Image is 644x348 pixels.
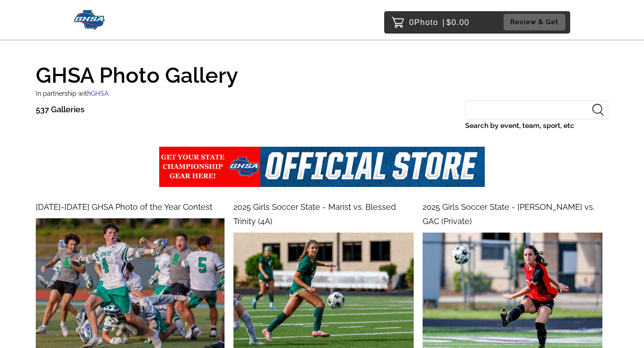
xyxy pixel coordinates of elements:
a: Review & Get [504,14,568,30]
span: | [442,18,445,27]
span: 2025 Girls Soccer State - Marist vs. Blessed Trinity (4A) [233,202,396,226]
button: Review & Get [504,14,565,30]
img: ghsa%2Fevents%2Fgallery%2Fundefined%2F5fb9f561-abbd-4c28-b40d-30de1d9e5cda [159,147,485,187]
p: 537 Galleries [36,102,85,117]
span: GHSA [91,89,109,97]
span: 2025 Girls Soccer State - [PERSON_NAME] vs. GAC (Private) [423,202,594,226]
img: Snapphound Logo [74,10,106,30]
p: 0 $0.00 [409,15,470,30]
span: Photo [414,15,438,30]
span: [DATE]-[DATE] GHSA Photo of the Year Contest [36,202,212,212]
small: In partnership with [36,89,109,97]
label: Search by event, team, sport, etc [465,119,608,132]
h1: GHSA Photo Gallery [36,56,608,86]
